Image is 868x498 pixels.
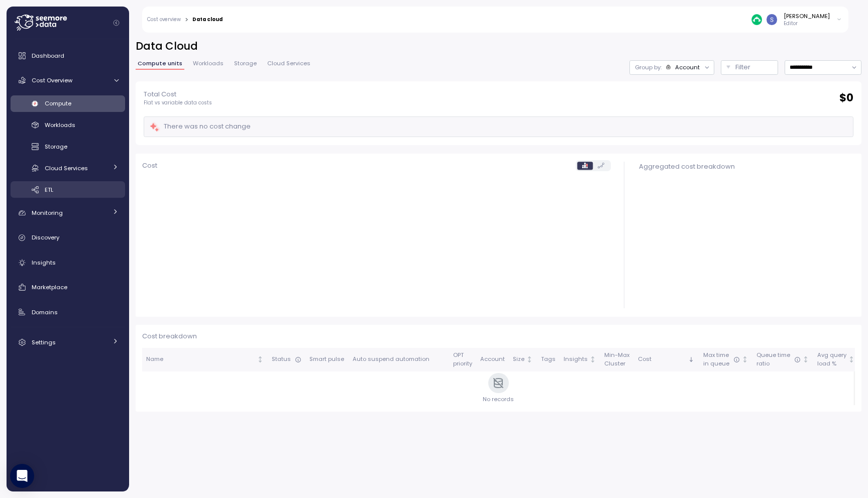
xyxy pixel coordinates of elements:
p: Group by: [635,63,662,71]
div: There was no cost change [149,121,251,133]
th: Queue timeratioNot sorted [752,348,813,371]
span: Compute units [138,61,182,66]
a: Domains [11,302,125,322]
div: Account [480,355,505,364]
a: Cloud Services [11,160,125,176]
p: Editor [784,20,830,27]
span: Dashboard [32,52,64,60]
a: Settings [11,332,125,352]
p: Cost breakdown [142,331,855,341]
span: Marketplace [32,283,67,291]
img: ACg8ocLCy7HMj59gwelRyEldAl2GQfy23E10ipDNf0SDYCnD3y85RA=s96-c [767,14,777,25]
div: Max time in queue [703,351,740,368]
div: Not sorted [848,356,855,363]
p: Flat vs variable data costs [144,99,212,106]
h2: Data Cloud [136,39,861,54]
a: Workloads [11,117,125,134]
span: Settings [32,338,56,346]
img: 687cba7b7af778e9efcde14e.PNG [751,14,762,25]
span: Cloud Services [45,164,88,172]
th: Avg queryload %Not sorted [813,348,859,371]
div: Min-Max Cluster [604,351,629,368]
p: Filter [735,62,750,72]
a: Discovery [11,228,125,248]
span: Cost Overview [32,76,72,84]
th: NameNot sorted [142,348,268,371]
div: Aggregated cost breakdown [639,162,853,172]
th: CostSorted descending [634,348,699,371]
div: Open Intercom Messenger [10,464,34,488]
th: InsightsNot sorted [560,348,600,371]
div: OPT priority [453,351,472,368]
div: Cost [638,355,687,364]
div: Size [513,355,524,364]
a: Dashboard [11,46,125,66]
a: Compute [11,95,125,112]
span: ETL [45,186,53,194]
p: Total Cost [144,89,212,99]
div: Tags [541,355,556,364]
span: Insights [32,259,56,267]
div: Not sorted [802,356,809,363]
div: Sorted descending [688,356,695,363]
div: Name [146,355,255,364]
span: Workloads [45,121,75,129]
div: Smart pulse [309,355,344,364]
button: Filter [721,60,778,75]
span: Monitoring [32,209,63,217]
div: Status [272,355,301,364]
div: Avg query load % [817,351,846,368]
th: SizeNot sorted [509,348,537,371]
h2: $ 0 [839,91,853,105]
th: Max timein queueNot sorted [699,348,752,371]
div: Not sorted [257,356,264,363]
div: Insights [564,355,588,364]
div: Data cloud [192,17,223,22]
a: Cost overview [147,17,181,22]
div: Queue time ratio [756,351,801,368]
a: Marketplace [11,277,125,297]
span: Workloads [193,61,224,66]
div: Account [675,63,700,71]
div: [PERSON_NAME] [784,12,830,20]
div: Auto suspend automation [353,355,445,364]
a: Storage [11,139,125,155]
p: Cost [142,161,157,171]
span: Domains [32,308,58,316]
div: Not sorted [589,356,596,363]
span: Compute [45,99,71,107]
a: Insights [11,253,125,273]
div: > [185,17,188,23]
a: ETL [11,181,125,198]
span: Discovery [32,233,59,241]
span: Storage [45,143,67,151]
button: Collapse navigation [110,19,123,27]
a: Monitoring [11,203,125,223]
div: Not sorted [741,356,748,363]
div: Not sorted [526,356,533,363]
span: Storage [234,61,257,66]
a: Cost Overview [11,70,125,90]
span: Cloud Services [267,61,310,66]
